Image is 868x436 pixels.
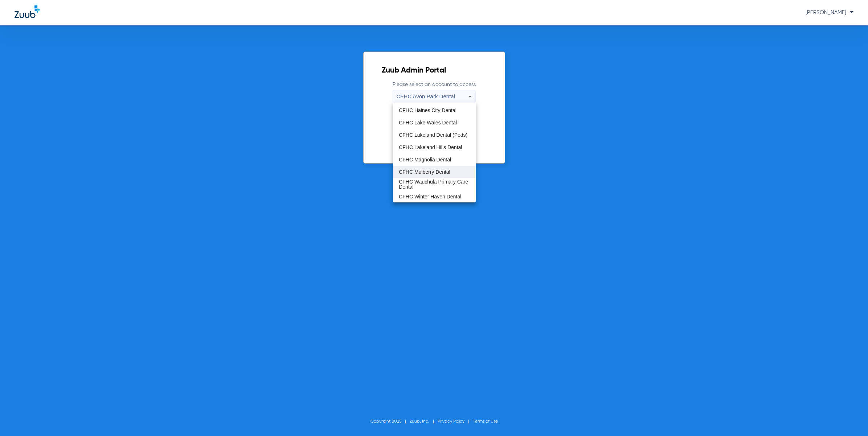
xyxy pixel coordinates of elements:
span: CFHC Mulberry Dental [399,169,450,174]
span: CFHC Wauchula Primary Care Dental [399,179,470,189]
span: CFHC Lakeland Dental (Peds) [399,132,467,137]
span: CFHC Lake Wales Dental [399,120,457,125]
span: CFHC Haines City Dental [399,108,457,113]
span: CFHC Magnolia Dental [399,157,451,162]
span: CFHC Winter Haven Dental [399,194,461,199]
span: CFHC Lakeland Hills Dental [399,145,462,150]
